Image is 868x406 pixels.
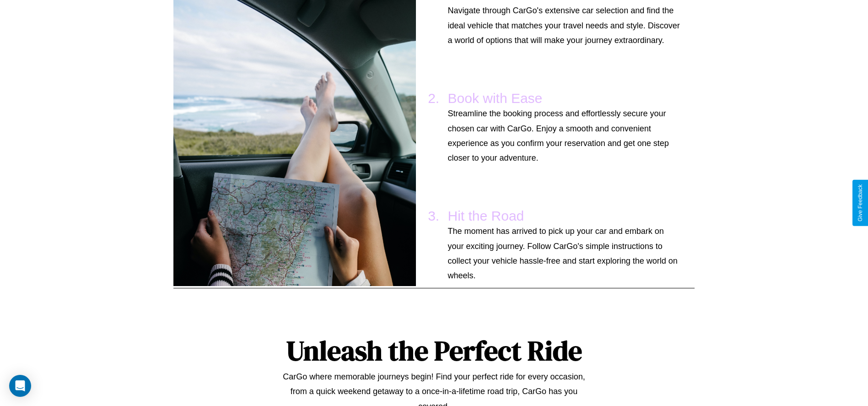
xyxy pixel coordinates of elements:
h1: Unleash the Perfect Ride [286,332,582,369]
p: The moment has arrived to pick up your car and embark on your exciting journey. Follow CarGo's si... [448,224,681,283]
li: Hit the Road [443,204,685,288]
li: Book with Ease [443,86,685,170]
div: Open Intercom Messenger [9,375,31,397]
p: Streamline the booking process and effortlessly secure your chosen car with CarGo. Enjoy a smooth... [448,106,681,166]
div: Give Feedback [857,184,863,222]
p: Navigate through CarGo's extensive car selection and find the ideal vehicle that matches your tra... [448,3,681,48]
